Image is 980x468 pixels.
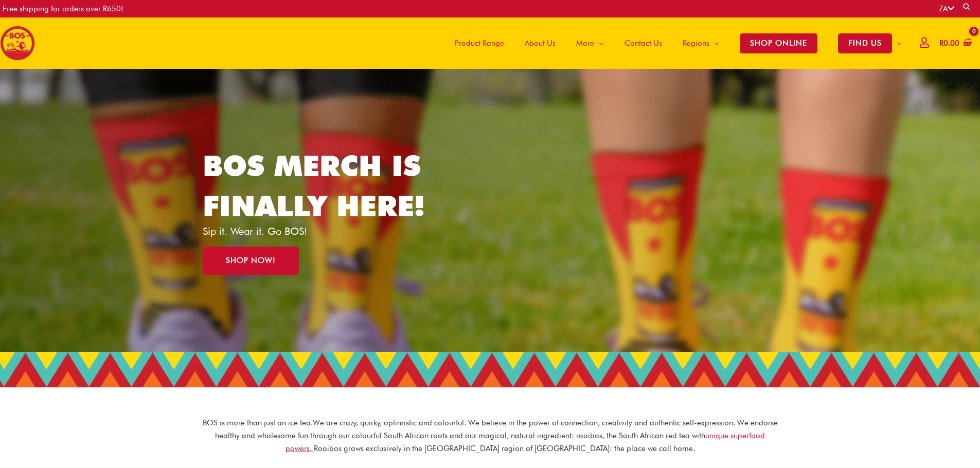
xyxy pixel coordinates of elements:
[455,28,504,59] span: Product Range
[939,39,943,48] span: R
[226,257,276,265] span: SHOP NOW!
[614,17,672,69] a: Contact Us
[576,28,594,59] span: More
[525,28,556,59] span: About Us
[566,17,614,69] a: More
[939,4,954,13] a: ZA
[939,39,959,48] bdi: 0.00
[729,17,828,69] a: SHOP ONLINE
[672,17,729,69] a: Regions
[514,17,566,69] a: About Us
[937,32,972,55] a: View Shopping Cart, empty
[203,247,299,275] a: SHOP NOW!
[444,17,514,69] a: Product Range
[962,2,972,12] a: Search button
[437,17,912,69] nav: Site Navigation
[202,417,778,455] p: BOS is more than just an ice tea. We are crazy, quirky, optimistic and colourful. We believe in t...
[286,431,765,453] a: unique superfood powers.
[203,148,425,223] a: BOS MERCH IS FINALLY HERE!
[740,33,817,53] span: SHOP ONLINE
[683,28,709,59] span: Regions
[838,33,892,53] span: FIND US
[625,28,662,59] span: Contact Us
[203,226,440,236] p: Sip it. Wear it. Go BOS!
